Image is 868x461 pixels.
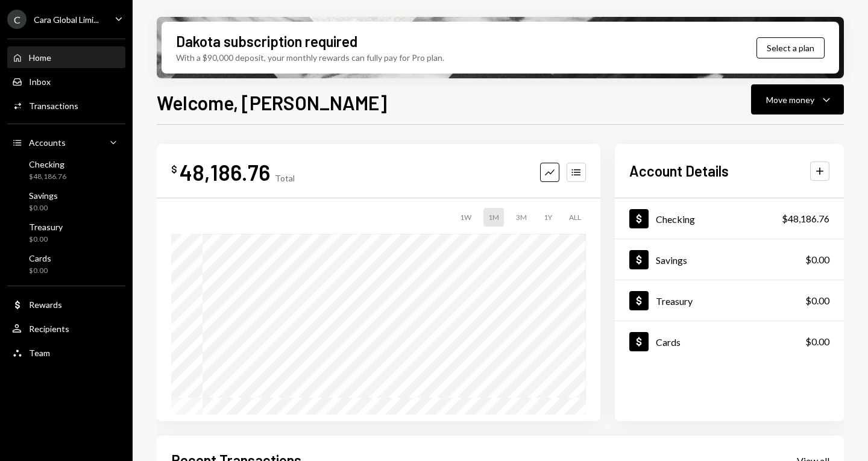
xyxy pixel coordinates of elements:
div: With a $90,000 deposit, your monthly rewards can fully pay for Pro plan. [176,51,444,64]
div: Home [29,52,51,63]
div: $0.00 [29,266,51,276]
a: Team [7,342,125,363]
a: Cards$0.00 [615,321,844,362]
a: Rewards [7,293,125,315]
div: 1W [455,208,476,227]
div: $0.00 [805,334,829,349]
div: $0.00 [805,252,829,267]
div: Checking [29,159,66,169]
div: Transactions [29,101,78,111]
div: Rewards [29,299,62,310]
a: Treasury$0.00 [615,280,844,321]
a: Checking$48,186.76 [7,155,125,184]
a: Cards$0.00 [7,249,125,278]
div: 3M [511,208,532,227]
div: Move money [766,93,814,106]
div: $0.00 [29,234,63,245]
button: Move money [751,84,844,114]
div: Inbox [29,77,51,87]
a: Recipients [7,318,125,339]
div: Dakota subscription required [176,31,357,51]
div: Cards [656,336,681,348]
div: Treasury [29,222,63,232]
div: 1Y [539,208,557,227]
div: $48,186.76 [29,172,66,182]
div: ALL [564,208,586,227]
div: Savings [656,254,687,266]
a: Savings$0.00 [615,239,844,280]
div: Team [29,348,50,358]
a: Treasury$0.00 [7,218,125,247]
div: Treasury [656,295,693,307]
a: Home [7,46,125,68]
div: 48,186.76 [180,158,270,186]
div: Cara Global Limi... [34,14,99,25]
div: C [7,10,27,29]
div: Cards [29,253,51,263]
a: Savings$0.00 [7,187,125,216]
div: $0.00 [805,293,829,308]
div: 1M [483,208,504,227]
div: Recipients [29,324,69,334]
a: Checking$48,186.76 [615,198,844,239]
div: Checking [656,213,695,225]
h2: Account Details [629,161,729,181]
div: $0.00 [29,203,58,213]
h1: Welcome, [PERSON_NAME] [157,90,387,114]
a: Accounts [7,131,125,153]
div: $48,186.76 [782,212,829,226]
div: Total [275,173,295,183]
a: Transactions [7,95,125,116]
div: $ [171,163,177,175]
button: Select a plan [756,37,825,58]
a: Inbox [7,71,125,92]
div: Accounts [29,137,66,148]
div: Savings [29,190,58,201]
